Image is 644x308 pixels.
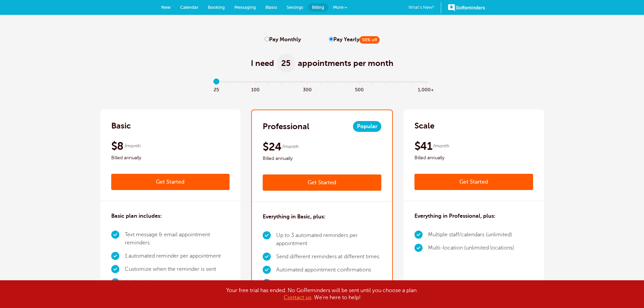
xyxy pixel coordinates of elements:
[124,142,141,150] span: /month
[414,139,432,153] span: $41
[408,2,441,13] a: What's New?
[125,263,230,276] li: Customize when the reminder is sent
[265,5,277,10] span: Blasts
[277,54,295,73] span: 25
[265,37,269,41] input: Pay Monthly
[333,5,343,10] span: More
[414,174,533,190] a: Get Started
[180,5,198,10] span: Calendar
[161,5,171,10] span: New
[428,241,514,255] li: Multi-location (unlimited locations)
[301,85,314,93] span: 300
[353,85,366,93] span: 500
[251,58,274,69] span: I need
[153,287,491,301] div: Your free trial has ended. No GoReminders will be sent until you choose a plan. . We're here to h...
[287,5,303,10] span: Settings
[428,228,514,241] li: Multiple staff/calendars (unlimited)
[276,263,381,277] li: Automated appointment confirmations
[125,276,230,289] li: 1 calendar
[276,229,381,250] li: Up to 3 automated reminders per appointment
[265,37,301,43] label: Pay Monthly
[249,85,262,93] span: 100
[414,120,434,131] h2: Scale
[329,37,333,41] input: Pay Yearly50% off
[308,3,328,12] a: Billing
[298,58,393,69] span: appointments per month
[282,143,299,151] span: /month
[418,85,434,93] span: 1,000+
[125,250,230,263] li: 1 automated reminder per appointment
[125,228,230,250] li: Text message & email appointment reminders
[263,213,326,221] h3: Everything in Basic, plus:
[353,121,381,132] span: Popular
[433,142,449,150] span: /month
[263,121,309,132] h2: Professional
[263,174,381,191] a: Get Started
[276,250,381,263] li: Send different reminders at different times
[284,294,311,301] a: Contact us
[276,277,381,290] li: Multiple timezones
[263,155,381,163] span: Billed annually
[263,140,281,153] span: $24
[414,212,496,220] h3: Everything in Professional, plus:
[208,5,225,10] span: Booking
[111,212,162,220] h3: Basic plan includes:
[111,154,230,162] span: Billed annually
[111,174,230,190] a: Get Started
[329,37,380,43] label: Pay Yearly
[111,120,131,131] h2: Basic
[234,5,256,10] span: Messaging
[210,85,223,93] span: 25
[617,281,637,301] iframe: Resource center
[359,36,380,44] span: 50% off
[111,139,124,153] span: $8
[414,154,533,162] span: Billed annually
[312,5,324,10] span: Billing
